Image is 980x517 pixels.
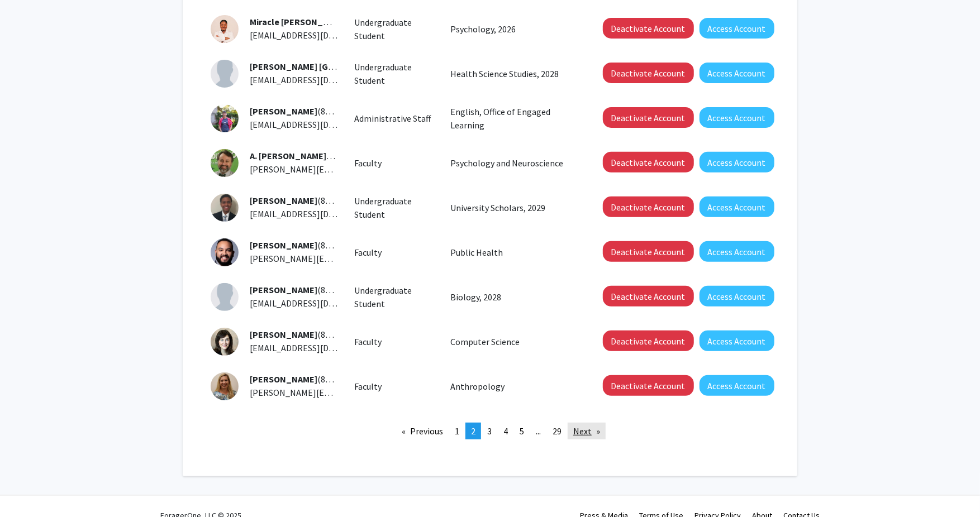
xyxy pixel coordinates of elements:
iframe: Chat [8,467,47,509]
button: Deactivate Account [603,331,694,351]
span: [PERSON_NAME][EMAIL_ADDRESS][DOMAIN_NAME] [250,387,453,398]
p: English, Office of Engaged Learning [450,105,578,132]
span: [PERSON_NAME] [250,106,317,117]
span: 1 [455,425,459,437]
span: [EMAIL_ADDRESS][DOMAIN_NAME] [250,74,386,85]
span: A. [PERSON_NAME] [250,150,335,161]
span: (892828919) [250,61,451,72]
span: (890903253) [250,374,364,385]
button: Deactivate Account [603,286,694,307]
span: (892829930) [250,284,364,295]
img: Profile Picture [211,328,239,356]
span: [EMAIL_ADDRESS][DOMAIN_NAME] [250,30,386,41]
button: Access Account [700,18,774,39]
div: Faculty [346,246,443,259]
div: Undergraduate Student [346,194,443,221]
p: Anthropology [450,380,578,393]
p: Public Health [450,246,578,259]
img: Profile Picture [211,238,239,266]
ul: Pagination [211,423,769,439]
span: (891448123) [250,329,364,340]
img: Profile Picture [211,15,239,43]
span: [PERSON_NAME] [250,240,317,251]
span: 4 [503,425,508,437]
button: Access Account [700,375,774,396]
span: [EMAIL_ADDRESS][DOMAIN_NAME] [250,342,386,353]
span: ... [536,425,541,437]
div: Faculty [346,335,443,348]
div: Undergraduate Student [346,284,443,310]
span: [PERSON_NAME] [250,195,317,206]
button: Access Account [700,241,774,262]
p: Computer Science [450,335,578,348]
a: Previous page [396,423,449,439]
button: Access Account [700,107,774,128]
img: Profile Picture [211,149,239,177]
p: Psychology and Neuroscience [450,156,578,170]
span: 3 [487,425,492,437]
button: Deactivate Account [603,241,694,262]
a: Next page [568,423,606,439]
span: (892450907) [250,240,364,251]
button: Access Account [700,152,774,173]
span: 2 [471,425,475,437]
span: (890555664) [250,150,373,161]
img: Profile Picture [211,194,239,222]
span: (892489815) [250,106,364,117]
button: Deactivate Account [603,375,694,396]
img: Profile Picture [211,60,239,88]
button: Deactivate Account [603,152,694,173]
img: Profile Picture [211,372,239,400]
span: [PERSON_NAME] [GEOGRAPHIC_DATA] [250,61,405,72]
img: Profile Picture [211,283,239,311]
div: Undergraduate Student [346,16,443,42]
div: Undergraduate Student [346,60,443,87]
p: University Scholars, 2029 [450,201,578,214]
p: Health Science Studies, 2028 [450,67,578,80]
button: Deactivate Account [603,197,694,217]
button: Access Account [700,63,774,83]
span: 29 [553,425,562,437]
button: Access Account [700,286,774,307]
span: [PERSON_NAME] [250,329,317,340]
button: Deactivate Account [603,63,694,83]
button: Access Account [700,331,774,351]
span: [EMAIL_ADDRESS][DOMAIN_NAME] [250,298,386,309]
button: Deactivate Account [603,107,694,128]
span: 5 [520,425,524,437]
span: (892878019) [250,195,364,206]
img: Profile Picture [211,104,239,132]
span: [PERSON_NAME][EMAIL_ADDRESS][DOMAIN_NAME] [250,164,453,175]
button: Access Account [700,197,774,217]
p: Psychology, 2026 [450,22,578,36]
span: [PERSON_NAME] [250,374,317,385]
div: Faculty [346,380,443,393]
span: [PERSON_NAME] [250,284,317,295]
span: [EMAIL_ADDRESS][DOMAIN_NAME] [250,119,386,130]
p: Biology, 2028 [450,290,578,304]
button: Deactivate Account [603,18,694,39]
div: Administrative Staff [346,112,443,125]
span: (892805312) [250,16,395,27]
span: Miracle [PERSON_NAME] [250,16,349,27]
div: Faculty [346,156,443,170]
span: [EMAIL_ADDRESS][DOMAIN_NAME] [250,208,386,219]
span: [PERSON_NAME][EMAIL_ADDRESS][DOMAIN_NAME] [250,253,453,264]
